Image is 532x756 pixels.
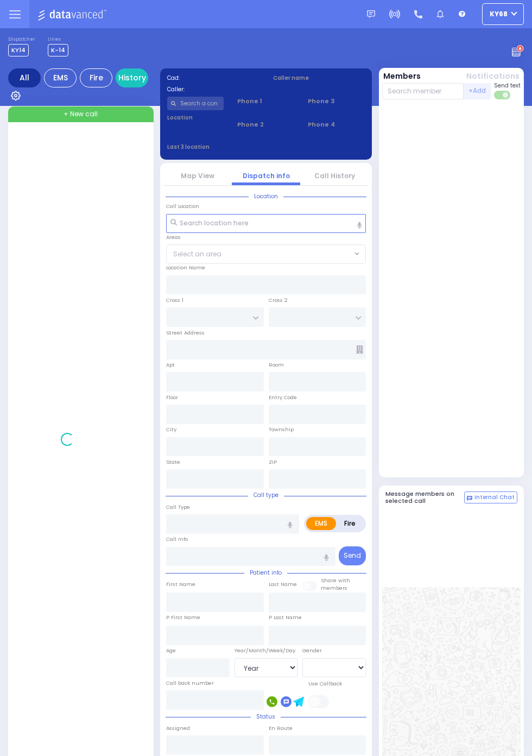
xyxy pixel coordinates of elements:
[306,517,336,530] label: EMS
[244,569,287,577] span: Patient info
[269,426,294,433] label: Township
[64,109,98,119] span: + New call
[269,361,284,369] label: Room
[116,68,148,87] a: History
[494,81,521,90] span: Send text
[48,36,68,43] label: Lines
[356,345,363,354] span: Other building occupants
[273,74,365,82] label: Caller name
[308,97,365,106] span: Phone 3
[167,85,259,93] label: Caller:
[166,535,188,543] label: Call Info
[167,114,224,122] label: Location
[490,9,508,19] span: ky68
[464,492,517,503] button: Internal Chat
[269,297,288,304] label: Cross 2
[237,120,294,129] span: Phone 2
[467,496,472,501] img: comment-alt.png
[251,713,281,721] span: Status
[167,74,259,82] label: Cad:
[308,680,342,688] label: Use Callback
[269,581,297,588] label: Last Name
[243,171,290,180] a: Dispatch info
[37,8,110,21] img: Logo
[474,494,515,501] span: Internal Chat
[167,143,267,151] label: Last 3 location
[166,614,200,621] label: P First Name
[166,647,176,654] label: Age
[8,44,29,56] span: KY14
[482,3,524,25] button: ky68
[269,394,297,401] label: Entry Code
[269,724,293,732] label: En Route
[166,679,214,687] label: Call back number
[166,214,366,234] input: Search location here
[48,44,68,56] span: K-14
[335,517,364,530] label: Fire
[166,503,190,511] label: Call Type
[8,68,41,87] div: All
[308,120,365,129] span: Phone 4
[166,581,195,588] label: First Name
[166,329,205,337] label: Street Address
[166,361,175,369] label: Apt
[181,171,214,180] a: Map View
[314,171,355,180] a: Call History
[269,614,302,621] label: P Last Name
[249,192,283,200] span: Location
[494,90,511,100] label: Turn off text
[248,491,284,499] span: Call type
[339,546,366,565] button: Send
[321,584,347,591] span: members
[44,68,77,87] div: EMS
[167,97,224,110] input: Search a contact
[166,234,181,241] label: Areas
[385,490,465,505] h5: Message members on selected call
[166,394,178,401] label: Floor
[80,68,112,87] div: Fire
[173,249,221,259] span: Select an area
[166,203,199,210] label: Call Location
[8,36,35,43] label: Dispatcher
[382,83,464,99] input: Search member
[383,71,421,82] button: Members
[166,297,183,304] label: Cross 1
[166,724,190,732] label: Assigned
[321,577,350,584] small: Share with
[237,97,294,106] span: Phone 1
[466,71,520,82] button: Notifications
[166,264,205,272] label: Location Name
[166,458,180,466] label: State
[166,426,176,433] label: City
[367,10,375,18] img: message.svg
[302,647,322,654] label: Gender
[269,458,277,466] label: ZIP
[235,647,298,654] div: Year/Month/Week/Day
